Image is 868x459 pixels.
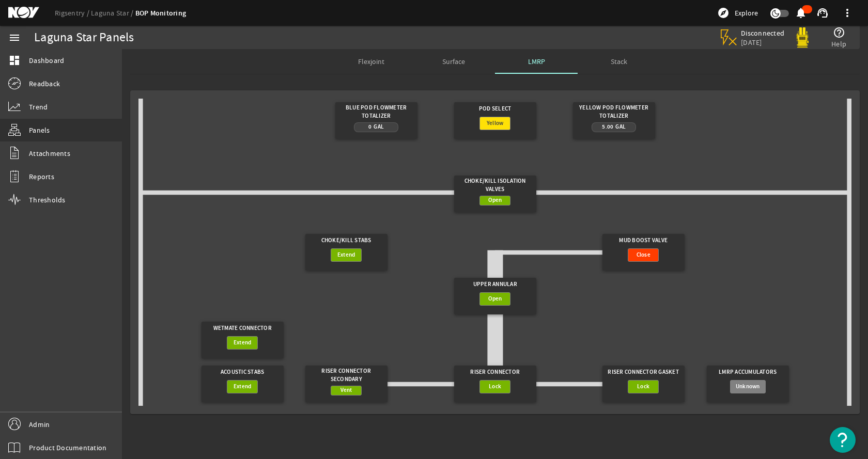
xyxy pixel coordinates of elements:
[735,8,758,18] span: Explore
[717,7,730,19] mat-icon: explore
[29,195,66,205] span: Thresholds
[34,33,134,43] div: Laguna Star Panels
[29,419,50,430] span: Admin
[29,171,54,182] span: Reports
[29,125,50,135] span: Panels
[206,322,280,336] div: Wetmate Connector
[577,102,651,122] div: Yellow Pod Flowmeter Totalizer
[831,39,846,49] span: Help
[55,8,91,18] a: Rigsentry
[792,27,813,48] img: Yellowpod.svg
[615,123,626,131] span: Gal
[29,55,64,66] span: Dashboard
[528,58,545,65] span: LMRP
[309,234,383,248] div: Choke/Kill Stabs
[206,366,280,380] div: Acoustic Stabs
[795,7,807,19] mat-icon: notifications
[637,250,650,260] span: Close
[488,195,502,205] span: Open
[488,294,502,304] span: Open
[374,123,384,131] span: Gal
[713,5,762,21] button: Explore
[458,278,532,292] div: Upper Annular
[607,234,680,248] div: Mud Boost Valve
[602,123,613,131] span: 5.00
[816,7,829,19] mat-icon: support_agent
[309,366,383,386] div: Riser Connector Secondary
[458,176,532,196] div: Choke/Kill Isolation Valves
[29,102,48,112] span: Trend
[711,366,785,380] div: LMRP Accumulators
[234,382,252,392] span: Extend
[637,382,649,392] span: Lock
[368,123,371,131] span: 0
[29,148,70,159] span: Attachments
[736,382,760,392] span: Unknown
[29,442,106,453] span: Product Documentation
[489,382,501,392] span: Lock
[442,58,465,65] span: Surface
[358,58,384,65] span: Flexjoint
[8,54,21,67] mat-icon: dashboard
[458,366,532,380] div: Riser Connector
[91,8,135,18] a: Laguna Star
[741,28,785,38] span: Disconnected
[830,427,856,453] button: Open Resource Center
[29,78,60,89] span: Readback
[833,26,845,39] mat-icon: help_outline
[741,38,785,47] span: [DATE]
[337,250,355,260] span: Extend
[487,118,504,129] span: Yellow
[8,31,21,44] mat-icon: menu
[135,8,187,18] a: BOP Monitoring
[339,102,413,122] div: Blue Pod Flowmeter Totalizer
[611,58,627,65] span: Stack
[835,1,860,25] button: more_vert
[458,102,532,117] div: Pod Select
[234,338,252,348] span: Extend
[607,366,680,380] div: Riser Connector Gasket
[340,385,352,395] span: Vent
